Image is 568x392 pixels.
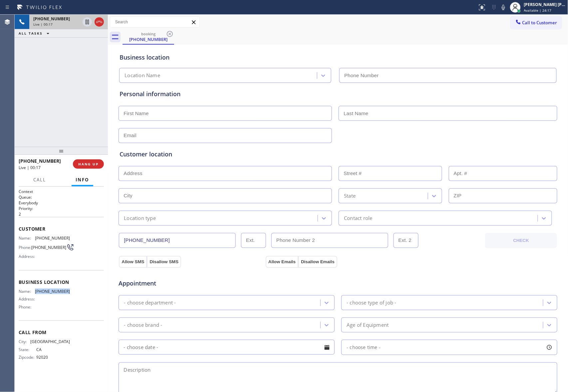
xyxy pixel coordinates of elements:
div: Business location [120,53,556,62]
span: City: [19,339,30,344]
p: 2 [19,211,104,217]
button: Disallow Emails [298,256,337,268]
span: Call From [19,329,104,335]
span: [PHONE_NUMBER] [19,158,61,164]
span: Available | 24:17 [524,8,552,13]
span: Name: [19,236,35,241]
input: Address [119,166,332,181]
span: Appointment [119,279,264,288]
span: Customer [19,226,104,232]
div: [PHONE_NUMBER] [123,36,173,42]
div: Location Name [125,72,160,80]
span: Business location [19,279,104,285]
input: Last Name [339,106,557,121]
button: ALL TASKS [15,29,56,37]
div: Location type [124,214,156,222]
span: Phone: [19,304,36,309]
button: Allow Emails [266,256,298,268]
span: Call to Customer [522,20,557,26]
input: Apt. # [449,166,558,181]
button: Hang up [95,17,104,27]
h2: Queue: [19,194,104,200]
div: State [344,192,356,200]
div: booking [123,31,173,36]
span: [PHONE_NUMBER] [35,289,70,294]
div: [PERSON_NAME] [PERSON_NAME] [524,2,566,7]
span: Address: [19,254,36,259]
span: Zipcode: [19,355,36,360]
input: Email [119,128,332,143]
div: Customer location [120,150,556,159]
button: Disallow SMS [147,256,181,268]
span: [PHONE_NUMBER] [33,16,70,22]
span: [PHONE_NUMBER] [31,245,66,250]
button: Call to Customer [511,16,562,29]
button: Call [29,173,50,186]
span: - choose time - [347,344,381,350]
button: Allow SMS [119,256,147,268]
input: Phone Number [339,68,557,83]
button: Hold Customer [83,17,92,27]
span: Live | 00:17 [33,22,53,27]
span: Name: [19,289,35,294]
span: [GEOGRAPHIC_DATA] [30,339,70,344]
span: 92020 [36,355,70,360]
input: - choose date - [119,340,335,355]
span: ALL TASKS [19,31,43,36]
input: Phone Number [119,233,236,248]
button: Mute [499,3,508,12]
input: Ext. 2 [394,233,419,248]
button: Info [72,173,93,186]
input: First Name [119,106,332,121]
button: HANG UP [73,159,104,169]
span: Call [33,177,46,183]
h1: Context [19,189,104,194]
div: Contact role [344,214,372,222]
span: Address: [19,296,36,301]
span: Phone: [19,245,31,250]
input: ZIP [449,188,558,203]
p: Everybody [19,200,104,206]
span: [PHONE_NUMBER] [35,236,70,241]
div: - choose type of job - [347,299,396,306]
div: Age of Equipment [347,321,389,329]
input: Phone Number 2 [271,233,388,248]
span: HANG UP [78,162,99,166]
input: Ext. [241,233,266,248]
input: Street # [339,166,442,181]
span: CA [36,347,70,352]
div: - choose brand - [124,321,162,329]
input: City [119,188,332,203]
div: (619) 599-6020 [123,30,173,44]
span: Live | 00:17 [19,165,41,170]
h2: Priority: [19,206,104,211]
input: Search [110,17,199,27]
span: State: [19,347,36,352]
button: CHECK [485,233,557,248]
div: - choose department - [124,299,176,306]
span: Info [76,177,89,183]
div: Personal information [120,90,556,98]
